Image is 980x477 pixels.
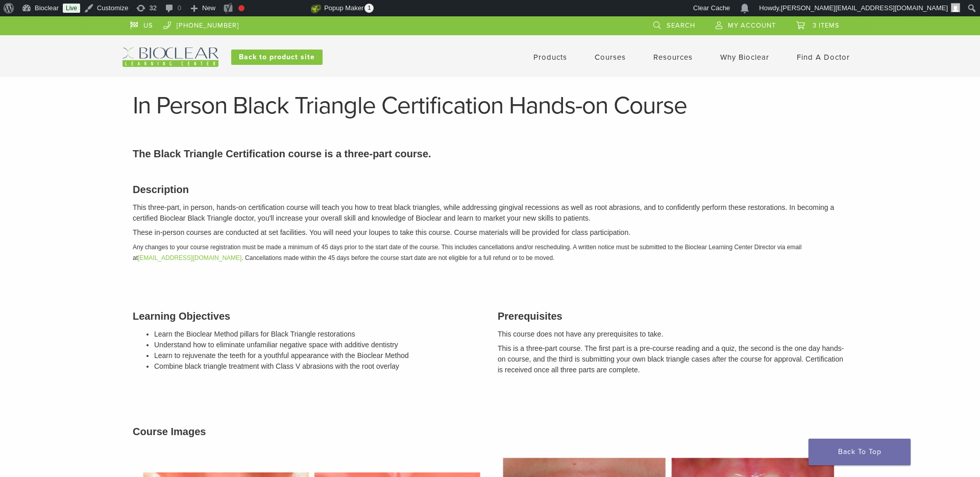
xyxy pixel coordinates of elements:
a: Resources [653,53,693,62]
div: Focus keyphrase not set [238,5,244,11]
a: Find A Doctor [797,53,850,62]
a: Products [533,53,567,62]
h3: Prerequisites [498,308,847,324]
h1: In Person Black Triangle Certification Hands-on Course [133,93,847,118]
img: Views over 48 hours. Click for more Jetpack Stats. [254,3,311,15]
a: My Account [716,16,776,32]
p: This course does not have any prerequisites to take. [498,329,847,340]
h3: Course Images [133,424,847,439]
li: Combine black triangle treatment with Class V abrasions with the root overlay [154,361,482,372]
img: Bioclear [122,47,218,67]
span: Search [667,21,695,30]
a: Live [63,4,80,13]
h3: Description [133,182,847,197]
a: Search [653,16,695,32]
p: This three-part, in person, hands-on certification course will teach you how to treat black trian... [133,202,847,224]
p: This is a three-part course. The first part is a pre-course reading and a quiz, the second is the... [498,343,847,375]
a: [EMAIL_ADDRESS][DOMAIN_NAME] [138,254,241,261]
a: US [130,16,153,32]
p: These in-person courses are conducted at set facilities. You will need your loupes to take this c... [133,227,847,238]
h3: Learning Objectives [133,308,482,324]
a: Back to product site [231,50,323,65]
p: The Black Triangle Certification course is a three-part course. [133,146,847,161]
a: Back To Top [808,439,911,465]
li: Learn the Bioclear Method pillars for Black Triangle restorations [154,329,482,340]
li: Understand how to eliminate unfamiliar negative space with additive dentistry [154,340,482,350]
span: 3 items [813,21,840,30]
li: Learn to rejuvenate the teeth for a youthful appearance with the Bioclear Method [154,350,482,361]
em: Any changes to your course registration must be made a minimum of 45 days prior to the start date... [133,244,801,261]
span: [PERSON_NAME][EMAIL_ADDRESS][DOMAIN_NAME] [781,4,948,12]
a: 3 items [796,16,840,32]
a: Courses [595,53,626,62]
a: Why Bioclear [720,53,769,62]
span: My Account [728,21,776,30]
a: [PHONE_NUMBER] [163,16,239,32]
span: 1 [364,4,374,13]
